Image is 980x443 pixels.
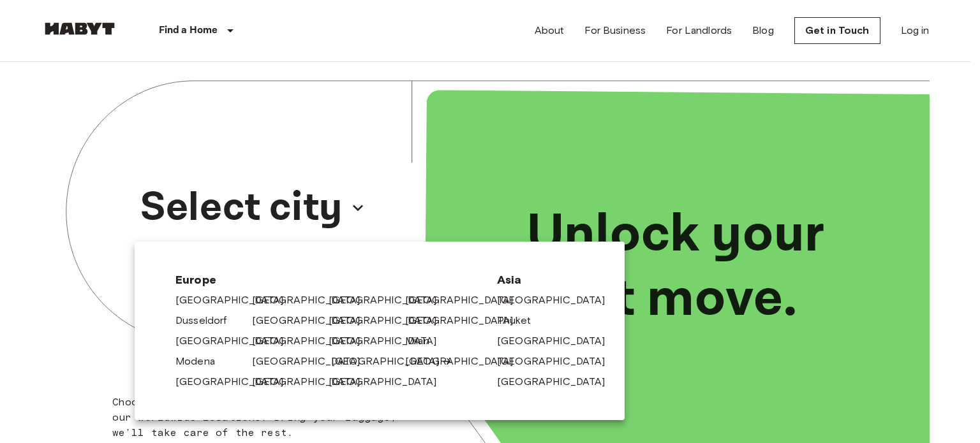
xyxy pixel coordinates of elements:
a: Milan [405,333,442,349]
a: [GEOGRAPHIC_DATA] [252,293,373,308]
a: [GEOGRAPHIC_DATA] [497,333,618,349]
a: [GEOGRAPHIC_DATA] [175,293,297,308]
a: [GEOGRAPHIC_DATA] [497,374,618,389]
a: [GEOGRAPHIC_DATA] [405,293,526,308]
a: [GEOGRAPHIC_DATA] [405,313,526,328]
a: [GEOGRAPHIC_DATA] [331,354,452,369]
a: [GEOGRAPHIC_DATA] [252,333,373,349]
a: [GEOGRAPHIC_DATA] [175,333,297,349]
a: [GEOGRAPHIC_DATA] [405,354,526,369]
span: Asia [497,272,584,287]
a: Dusseldorf [175,313,240,328]
a: [GEOGRAPHIC_DATA] [497,293,618,308]
a: [GEOGRAPHIC_DATA] [252,313,373,328]
a: Modena [175,354,228,369]
a: [GEOGRAPHIC_DATA] [175,374,297,389]
a: [GEOGRAPHIC_DATA] [329,293,450,308]
a: [GEOGRAPHIC_DATA] [497,354,618,369]
a: Phuket [497,313,544,328]
span: Europe [175,272,477,287]
a: [GEOGRAPHIC_DATA] [252,374,373,389]
a: [GEOGRAPHIC_DATA] [252,354,373,369]
a: [GEOGRAPHIC_DATA] [329,333,450,349]
a: [GEOGRAPHIC_DATA] [329,313,450,328]
a: [GEOGRAPHIC_DATA] [329,374,450,389]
